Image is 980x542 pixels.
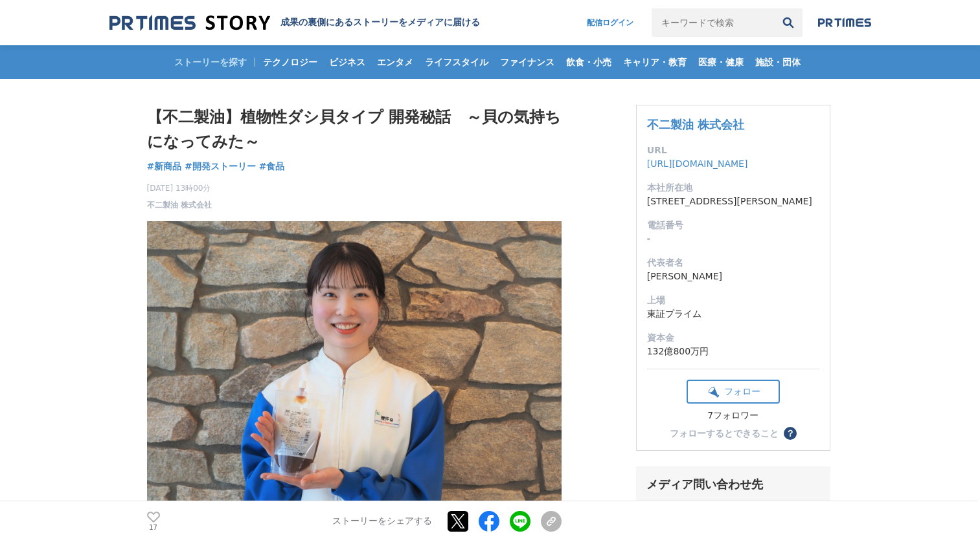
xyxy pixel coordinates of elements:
h2: 成果の裏側にあるストーリーをメディアに届ける [280,17,480,28]
dt: 代表者名 [647,256,819,270]
dt: 上場 [647,294,819,307]
img: prtimes [818,17,871,28]
span: ライフスタイル [420,56,494,68]
p: 17 [147,525,160,531]
a: 配信ログイン [574,8,646,37]
a: #新商品 [147,160,182,173]
span: キャリア・教育 [618,56,692,68]
a: キャリア・教育 [618,45,692,79]
span: #食品 [259,160,285,172]
dt: 資本金 [647,331,819,345]
p: ストーリーをシェアする [332,516,432,528]
button: ？ [784,427,797,440]
a: #食品 [259,160,285,173]
span: テクノロジー [258,56,323,68]
dd: - [647,232,819,246]
a: 不二製油 株式会社 [647,118,744,131]
a: ビジネス [324,45,370,79]
div: メディア問い合わせ先 [646,477,820,492]
input: キーワードで検索 [652,8,774,37]
span: ビジネス [324,56,370,68]
a: 不二製油 株式会社 [147,199,212,211]
img: thumbnail_45ab8c80-4738-11f0-bdb4-b763b90ff9ee.jpg [147,221,562,532]
button: 検索 [774,8,803,37]
dd: 東証プライム [647,307,819,321]
span: 医療・健康 [693,56,749,68]
span: エンタメ [372,56,418,68]
dd: [PERSON_NAME] [647,270,819,283]
a: エンタメ [372,45,418,79]
a: 成果の裏側にあるストーリーをメディアに届ける 成果の裏側にあるストーリーをメディアに届ける [109,14,480,32]
dt: URL [647,144,819,157]
span: ？ [786,429,795,438]
div: フォローするとできること [670,429,779,438]
h1: 【不二製油】植物性ダシ貝タイプ 開発秘話 ～貝の気持ちになってみた～ [147,105,562,155]
button: フォロー [687,380,780,404]
dd: 132億800万円 [647,345,819,358]
a: 施設・団体 [750,45,806,79]
a: #開発ストーリー [185,160,256,173]
a: ファイナンス [495,45,560,79]
a: テクノロジー [258,45,323,79]
span: #新商品 [147,160,182,172]
span: 施設・団体 [750,56,806,68]
img: 成果の裏側にあるストーリーをメディアに届ける [109,14,270,32]
span: [DATE] 13時00分 [147,182,212,194]
a: ライフスタイル [420,45,494,79]
span: 飲食・小売 [561,56,617,68]
span: #開発ストーリー [185,160,256,172]
dt: 電話番号 [647,219,819,232]
a: 飲食・小売 [561,45,617,79]
dt: 本社所在地 [647,181,819,195]
dd: [STREET_ADDRESS][PERSON_NAME] [647,195,819,208]
a: [URL][DOMAIN_NAME] [647,158,748,169]
span: ファイナンス [495,56,560,68]
div: 7フォロワー [687,410,780,422]
a: 医療・健康 [693,45,749,79]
